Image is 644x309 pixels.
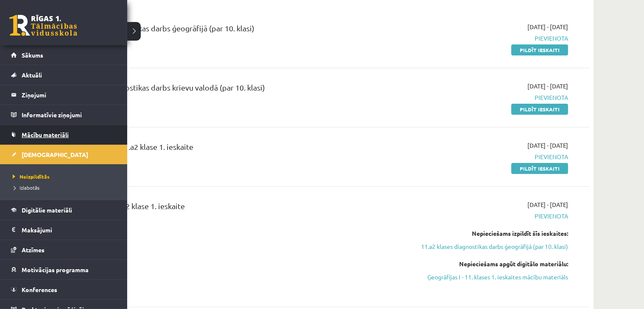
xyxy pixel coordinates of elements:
[11,184,119,191] a: Izlabotās
[64,200,396,216] div: Ģeogrāfija JK 11.a2 klase 1. ieskaite
[22,51,43,59] span: Sākums
[22,206,72,214] span: Digitālie materiāli
[9,15,77,36] a: Rīgas 1. Tālmācības vidusskola
[11,280,117,299] a: Konferences
[22,105,117,124] legend: Informatīvie ziņojumi
[22,286,57,293] span: Konferences
[11,240,117,259] a: Atzīmes
[408,34,568,43] span: Pievienota
[527,82,568,91] span: [DATE] - [DATE]
[11,45,117,65] a: Sākums
[511,44,568,55] a: Pildīt ieskaiti
[11,220,117,240] a: Maksājumi
[64,22,396,38] div: 11.a2 klases diagnostikas darbs ģeogrāfijā (par 10. klasi)
[527,22,568,31] span: [DATE] - [DATE]
[408,273,568,281] a: Ģeogrāfijas I - 11. klases 1. ieskaites mācību materiāls
[408,212,568,221] span: Pievienota
[408,242,568,251] a: 11.a2 klases diagnostikas darbs ģeogrāfijā (par 10. klasi)
[22,71,42,79] span: Aktuāli
[22,151,88,158] span: [DEMOGRAPHIC_DATA]
[11,173,50,180] span: Neizpildītās
[527,141,568,150] span: [DATE] - [DATE]
[64,82,396,97] div: 11.a2 klases diagnostikas darbs krievu valodā (par 10. klasi)
[408,93,568,102] span: Pievienota
[22,85,117,105] legend: Ziņojumi
[511,104,568,115] a: Pildīt ieskaiti
[22,131,69,138] span: Mācību materiāli
[527,200,568,209] span: [DATE] - [DATE]
[11,200,117,220] a: Digitālie materiāli
[22,246,45,254] span: Atzīmes
[11,105,117,124] a: Informatīvie ziņojumi
[11,184,39,191] span: Izlabotās
[11,145,117,164] a: [DEMOGRAPHIC_DATA]
[11,125,117,144] a: Mācību materiāli
[408,229,568,238] div: Nepieciešams izpildīt šīs ieskaites:
[11,65,117,85] a: Aktuāli
[511,163,568,174] a: Pildīt ieskaiti
[11,260,117,279] a: Motivācijas programma
[408,259,568,268] div: Nepieciešams apgūt digitālo materiālu:
[408,152,568,161] span: Pievienota
[11,85,117,105] a: Ziņojumi
[22,220,117,240] legend: Maksājumi
[64,141,396,157] div: Angļu valoda JK 11.a2 klase 1. ieskaite
[11,173,119,180] a: Neizpildītās
[22,266,89,273] span: Motivācijas programma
